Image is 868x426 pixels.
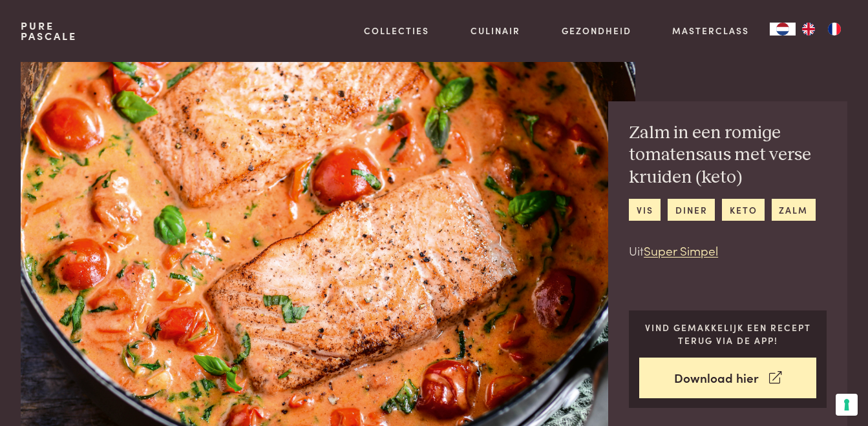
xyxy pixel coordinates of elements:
[562,24,631,37] a: Gezondheid
[639,321,816,347] p: Vind gemakkelijk een recept terug via de app!
[672,24,749,37] a: Masterclass
[770,23,796,35] div: Language
[644,241,718,259] a: Super Simpel
[836,394,858,416] button: Uw voorkeuren voor toestemming voor trackingtechnologieën
[668,199,715,220] a: diner
[364,24,429,37] a: Collecties
[770,23,796,35] a: NL
[796,23,821,35] a: EN
[770,23,847,35] aside: Language selected: Nederlands
[629,199,661,220] a: vis
[821,23,847,35] a: FR
[639,358,816,398] a: Download hier
[796,23,847,35] ul: Language list
[629,241,827,260] p: Uit
[629,122,827,189] h2: Zalm in een romige tomatensaus met verse kruiden (keto)
[722,199,765,220] a: keto
[772,199,816,220] a: zalm
[21,21,77,41] a: PurePascale
[471,24,520,37] a: Culinair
